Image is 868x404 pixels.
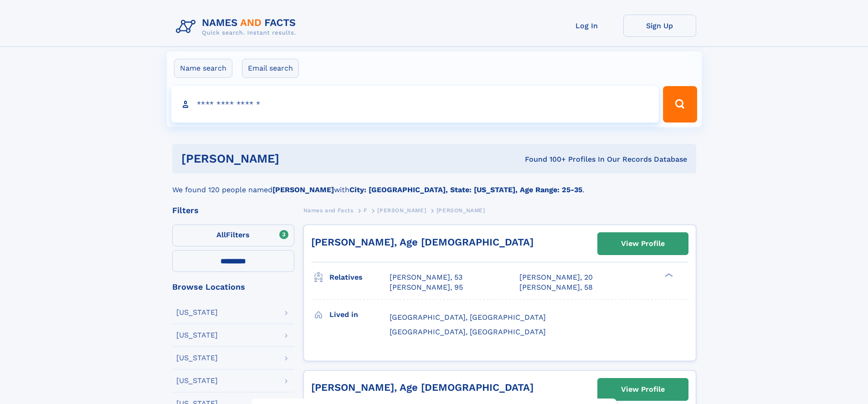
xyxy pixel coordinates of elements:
div: ❯ [663,272,673,278]
img: Logo Names and Facts [172,15,303,39]
label: Email search [242,59,299,78]
div: Browse Locations [172,283,294,291]
span: F [364,207,367,214]
a: [PERSON_NAME], 95 [390,282,463,292]
div: View Profile [621,233,665,254]
a: F [364,205,367,216]
a: View Profile [598,233,688,255]
h1: [PERSON_NAME] [181,153,402,164]
span: [GEOGRAPHIC_DATA], [GEOGRAPHIC_DATA] [390,327,546,336]
a: Log In [550,15,623,37]
div: [US_STATE] [176,332,218,339]
div: We found 120 people named with . [172,174,696,195]
a: [PERSON_NAME], Age [DEMOGRAPHIC_DATA] [311,236,534,248]
a: Sign Up [623,15,696,37]
label: Name search [174,59,232,78]
div: [US_STATE] [176,309,218,316]
div: View Profile [621,379,665,400]
b: [PERSON_NAME] [272,185,334,194]
span: [PERSON_NAME] [377,207,426,214]
div: Found 100+ Profiles In Our Records Database [402,154,687,164]
a: [PERSON_NAME], Age [DEMOGRAPHIC_DATA] [311,382,534,393]
a: [PERSON_NAME] [377,205,426,216]
span: [PERSON_NAME] [437,207,485,214]
a: [PERSON_NAME], 53 [390,272,462,282]
span: [GEOGRAPHIC_DATA], [GEOGRAPHIC_DATA] [390,313,546,322]
div: [US_STATE] [176,377,218,384]
div: Filters [172,206,294,215]
div: [US_STATE] [176,354,218,362]
a: Names and Facts [303,205,354,216]
h3: Relatives [329,270,390,285]
a: [PERSON_NAME], 58 [519,282,593,292]
h3: Lived in [329,307,390,322]
a: [PERSON_NAME], 20 [519,272,593,282]
button: Search Button [663,86,697,123]
b: City: [GEOGRAPHIC_DATA], State: [US_STATE], Age Range: 25-35 [349,185,582,194]
input: search input [171,86,659,123]
label: Filters [172,225,294,246]
span: All [216,230,226,239]
a: View Profile [598,378,688,400]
